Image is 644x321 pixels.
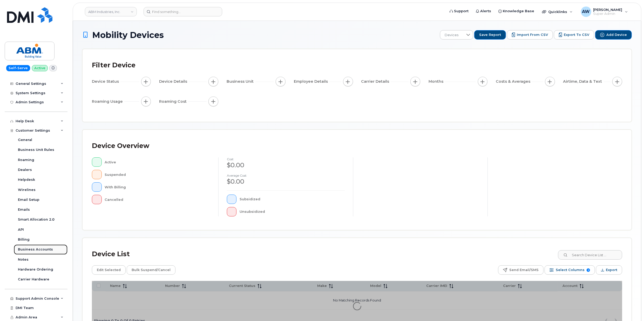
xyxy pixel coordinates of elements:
button: Add Device [595,30,632,40]
div: With Billing [105,182,210,192]
span: 9 [587,268,590,272]
button: Send Email/SMS [498,265,544,275]
button: Select Columns 9 [545,265,595,275]
span: Add Device [606,33,627,37]
button: Edit Selected [92,265,126,275]
span: Business Unit [227,79,255,84]
span: Import from CSV [517,33,548,37]
span: Mobility Devices [92,30,164,40]
div: Active [105,157,210,167]
span: Bulk Suspend/Cancel [132,266,171,274]
span: Select Columns [556,266,585,274]
span: Employee Details [294,79,329,84]
div: $0.00 [227,161,345,170]
div: Filter Device [92,59,135,72]
div: Cancelled [105,195,210,204]
span: Months [429,79,445,84]
button: Save Report [474,30,506,40]
span: Export [606,266,617,274]
button: Import from CSV [507,30,553,40]
h4: Average cost [227,174,345,177]
button: Export [596,265,622,275]
div: Subsidized [240,195,344,204]
span: Airtime, Data & Text [563,79,604,84]
button: Export to CSV [554,30,594,40]
span: Send Email/SMS [509,266,539,274]
div: Unsubsidized [240,207,344,216]
div: Device Overview [92,139,149,153]
span: Device Details [159,79,189,84]
span: Costs & Averages [496,79,532,84]
span: Carrier Details [361,79,391,84]
span: Save Report [479,33,501,37]
div: $0.00 [227,177,345,186]
span: Devices [440,30,463,40]
span: Export to CSV [564,33,589,37]
span: Roaming Cost [159,99,188,104]
span: Device Status [92,79,120,84]
button: Bulk Suspend/Cancel [127,265,175,275]
div: Device List [92,247,130,261]
span: Roaming Usage [92,99,124,104]
input: Search Device List ... [558,250,622,260]
div: Suspended [105,170,210,179]
span: Edit Selected [97,266,121,274]
h4: cost [227,157,345,161]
